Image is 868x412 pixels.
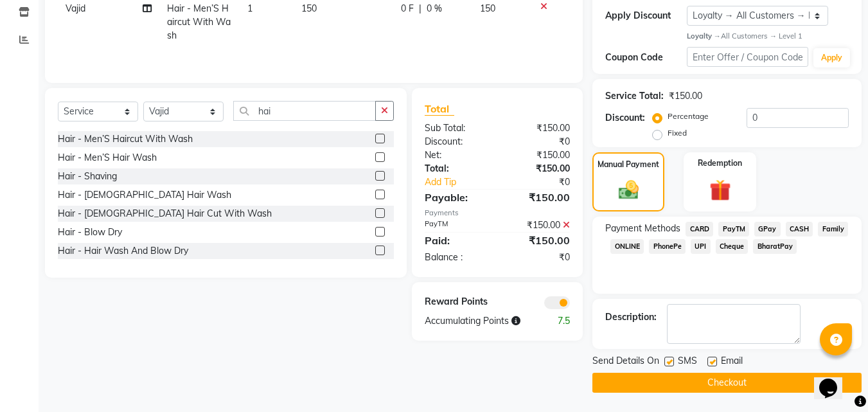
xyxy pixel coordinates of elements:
[425,102,454,116] span: Total
[754,222,781,237] span: GPay
[58,207,272,220] div: Hair - [DEMOGRAPHIC_DATA] Hair Cut With Wash
[167,3,231,41] span: Hair - Men’S Haircut With Wash
[419,2,421,15] span: |
[415,314,538,328] div: Accumulating Points
[678,354,697,370] span: SMS
[668,111,709,122] label: Percentage
[497,135,580,148] div: ₹0
[649,239,686,254] span: PhonePe
[415,148,497,162] div: Net:
[605,51,686,64] div: Coupon Code
[753,239,797,254] span: BharatPay
[716,239,748,254] span: Cheque
[415,162,497,175] div: Total:
[818,222,848,237] span: Family
[497,148,580,162] div: ₹150.00
[497,190,580,205] div: ₹150.00
[58,226,122,239] div: Hair - Blow Dry
[686,222,713,237] span: CARD
[687,31,849,42] div: All Customers → Level 1
[592,354,659,370] span: Send Details On
[58,132,193,146] div: Hair - Men’S Haircut With Wash
[592,373,862,393] button: Checkout
[538,314,580,328] div: 7.5
[58,151,157,165] div: Hair - Men’S Hair Wash
[786,222,813,237] span: CASH
[610,239,644,254] span: ONLINE
[497,162,580,175] div: ₹150.00
[247,3,252,14] span: 1
[813,48,850,67] button: Apply
[698,157,742,169] label: Redemption
[605,310,657,324] div: Description:
[669,89,702,103] div: ₹150.00
[605,222,680,235] span: Payment Methods
[415,219,497,232] div: PayTM
[703,177,738,203] img: _gift.svg
[401,2,414,15] span: 0 F
[415,175,511,189] a: Add Tip
[480,3,495,14] span: 150
[497,251,580,264] div: ₹0
[301,3,317,14] span: 150
[58,244,188,258] div: Hair - Hair Wash And Blow Dry
[605,89,664,103] div: Service Total:
[415,233,497,248] div: Paid:
[415,190,497,205] div: Payable:
[668,127,687,139] label: Fixed
[598,159,659,170] label: Manual Payment
[233,101,376,121] input: Search or Scan
[721,354,743,370] span: Email
[612,178,645,201] img: _cash.svg
[415,135,497,148] div: Discount:
[497,121,580,135] div: ₹150.00
[605,111,645,125] div: Discount:
[415,251,497,264] div: Balance :
[718,222,749,237] span: PayTM
[58,188,231,202] div: Hair - [DEMOGRAPHIC_DATA] Hair Wash
[427,2,442,15] span: 0 %
[605,9,686,22] div: Apply Discount
[511,175,580,189] div: ₹0
[66,3,85,14] span: Vajid
[415,121,497,135] div: Sub Total:
[687,47,808,67] input: Enter Offer / Coupon Code
[415,295,497,309] div: Reward Points
[425,208,570,219] div: Payments
[814,361,855,399] iframe: chat widget
[497,219,580,232] div: ₹150.00
[687,31,721,40] strong: Loyalty →
[58,170,117,183] div: Hair - Shaving
[497,233,580,248] div: ₹150.00
[691,239,711,254] span: UPI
